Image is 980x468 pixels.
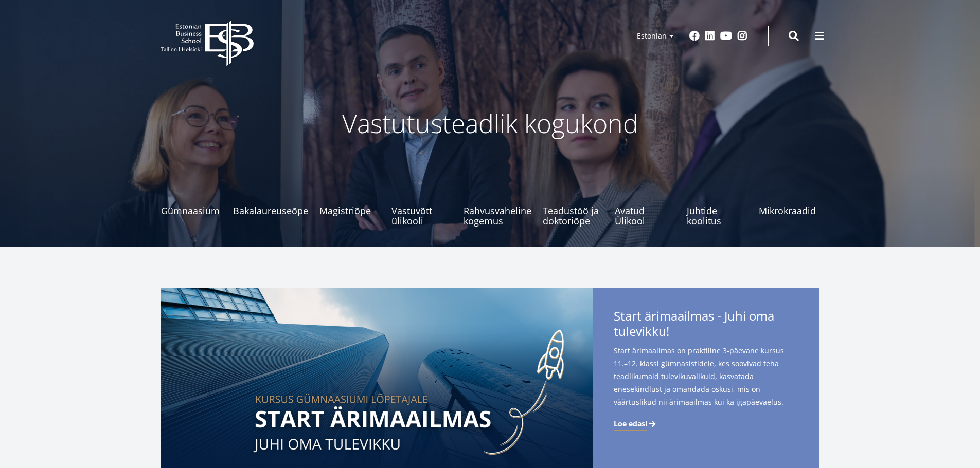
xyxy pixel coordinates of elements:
span: Magistriõpe [319,205,380,216]
span: Mikrokraadid [759,205,819,216]
span: Avatud Ülikool [615,205,675,226]
a: Linkedin [705,31,715,41]
a: Avatud Ülikool [615,185,675,226]
a: Youtube [720,31,732,41]
span: Loe edasi [614,419,647,429]
span: Bakalaureuseõpe [233,205,308,216]
a: Rahvusvaheline kogemus [464,185,531,226]
a: Vastuvõtt ülikooli [391,185,452,226]
a: Mikrokraadid [759,185,819,226]
a: Bakalaureuseõpe [233,185,308,226]
a: Teadustöö ja doktoriõpe [543,185,603,226]
a: Loe edasi [614,419,657,429]
span: Gümnaasium [161,205,222,216]
span: tulevikku! [614,324,669,339]
p: Vastutusteadlik kogukond [218,108,763,139]
span: Vastuvõtt ülikooli [391,205,452,226]
a: Instagram [737,31,747,41]
span: Start ärimaailmas on praktiline 3-päevane kursus 11.–12. klassi gümnasistidele, kes soovivad teha... [614,344,799,408]
span: Juhtide koolitus [687,205,747,226]
a: Juhtide koolitus [687,185,747,226]
a: Gümnaasium [161,185,222,226]
span: Start ärimaailmas - Juhi oma [614,308,799,342]
span: Teadustöö ja doktoriõpe [543,205,603,226]
span: Rahvusvaheline kogemus [464,205,531,226]
a: Facebook [689,31,700,41]
a: Magistriõpe [319,185,380,226]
